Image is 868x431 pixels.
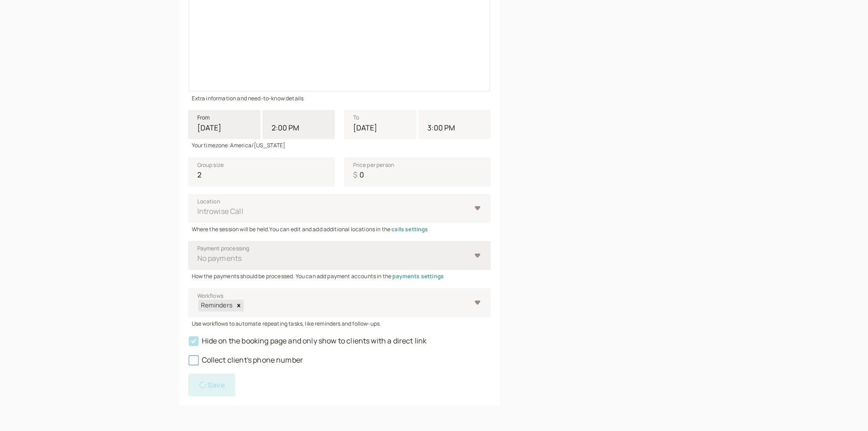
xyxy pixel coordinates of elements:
input: From [188,110,261,139]
span: Use workflows to automate repeating tasks, like reminders and follow-ups. [192,320,381,327]
div: How the payments should be processed. You can add payment accounts in the [188,270,491,280]
span: Group size [197,161,224,170]
div: Your timezone: America/[US_STATE] [188,139,491,150]
input: Group size [188,157,335,187]
button: Save [188,374,236,396]
span: Hide on the booking page and only show to clients with a direct link [188,336,427,346]
span: Price per person [353,161,395,170]
span: Payment processing [197,244,250,253]
div: Extra information and need-to-know details [188,92,491,103]
input: To [344,110,416,139]
input: Selected time: 2:00 PM [262,110,335,139]
span: From [197,113,210,122]
input: 12:00 AM [418,110,491,139]
span: Workflows [197,291,223,301]
span: Location [197,197,220,206]
a: payments settings [392,272,444,280]
span: To [353,113,359,122]
span: $ [353,169,357,181]
input: Price per person$ [344,157,491,187]
span: Save [207,380,226,390]
span: Collect client's phone number [188,355,303,365]
span: You can edit and add additional locations in the [269,225,428,233]
iframe: Chat Widget [822,387,868,431]
a: calls settings [391,225,428,233]
div: Where the session will be held. [188,223,491,234]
